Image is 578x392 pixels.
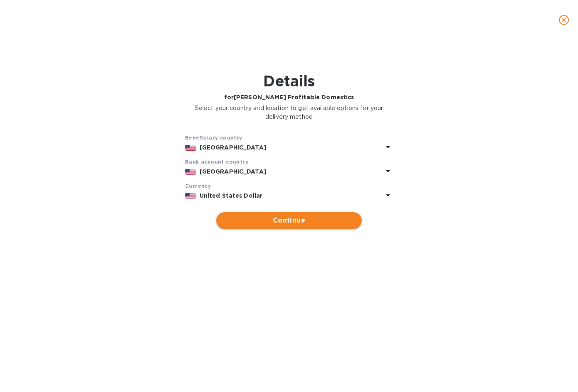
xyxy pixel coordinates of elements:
button: Continue [216,212,362,229]
b: Currency [185,183,211,189]
b: for [PERSON_NAME] Profitable Domestics [224,94,354,100]
p: Select your country and location to get available options for your delivery method [185,104,393,121]
b: Beneficiary country [185,135,242,141]
img: US [185,145,196,151]
b: [GEOGRAPHIC_DATA] [200,168,266,175]
img: US [185,169,196,175]
b: [GEOGRAPHIC_DATA] [200,144,266,151]
img: USD [185,193,196,199]
b: United States Dollar [200,192,263,199]
b: Bank account cоuntry [185,159,248,165]
button: close [554,10,574,30]
span: Continue [223,216,355,225]
h1: Details [185,72,393,90]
